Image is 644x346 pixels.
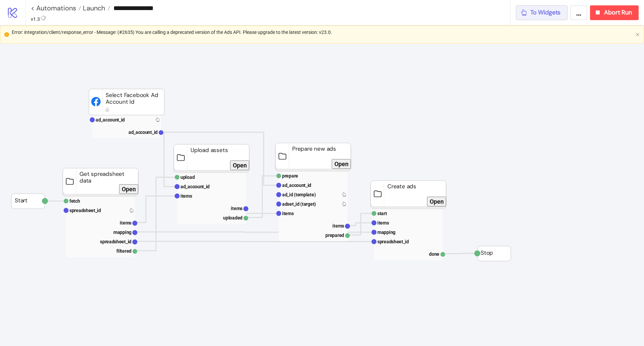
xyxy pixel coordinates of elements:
a: Launch [81,5,110,11]
text: ad_account_id [128,130,158,135]
div: Open [334,160,348,168]
text: items [120,220,131,226]
button: To Widgets [516,5,568,20]
text: prepare [282,173,298,179]
div: Open [233,161,247,169]
text: ad_account_id [282,183,311,188]
span: Launch [81,4,105,12]
button: Open [119,184,138,194]
text: items [180,193,192,199]
a: < Automations [31,5,81,11]
div: Open [122,185,136,193]
text: spreadsheet_id [69,208,101,213]
text: ad_account_id [180,184,210,189]
text: mapping [377,230,395,235]
button: ... [570,5,587,20]
span: Abort Run [604,9,632,16]
span: To Widgets [530,9,561,16]
div: Open [430,198,443,205]
text: spreadsheet_id [100,239,131,244]
button: Abort Run [590,5,639,20]
text: spreadsheet_id [377,239,409,244]
text: ad_account_id [96,117,125,122]
button: close [636,33,640,37]
text: items [377,220,389,226]
text: items [332,223,344,229]
text: fetch [69,198,80,204]
div: Error: integration/client/response_error - Message: (#2635) You are calling a deprecated version ... [12,29,633,36]
text: mapping [113,230,131,235]
text: ad_id (template) [282,192,316,197]
button: Open [230,160,249,170]
text: items [231,206,243,211]
text: start [377,211,387,216]
text: items [282,211,294,216]
text: upload [180,175,195,180]
span: exclamation-circle [4,32,9,37]
div: v1.3 [31,15,40,23]
text: adset_id (target) [282,201,316,207]
button: Open [427,197,446,206]
button: Open [332,159,351,169]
